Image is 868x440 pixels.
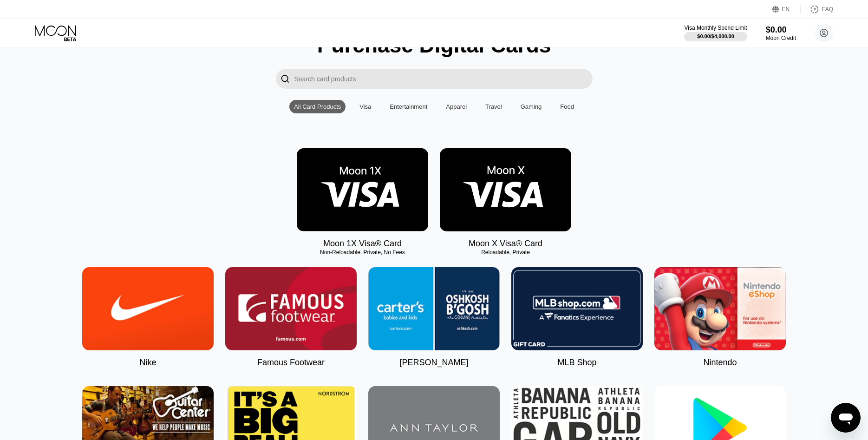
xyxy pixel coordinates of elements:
[697,33,734,39] div: $0.00 / $4,000.00
[294,69,593,89] input: Search card products
[822,6,833,13] div: FAQ
[276,69,294,89] div: 
[297,249,428,256] div: Non-Reloadable, Private, No Fees
[801,5,833,14] div: FAQ
[557,358,596,368] div: MLB Shop
[359,103,371,110] div: Visa
[766,25,796,35] div: $0.00
[440,249,571,256] div: Reloadable, Private
[289,100,346,113] div: All Card Products
[469,239,542,249] div: Moon X Visa® Card
[766,35,796,41] div: Moon Credit
[257,358,325,368] div: Famous Footwear
[323,239,402,249] div: Moon 1X Visa® Card
[281,73,290,84] div: 
[703,358,737,368] div: Nintendo
[446,103,467,110] div: Apparel
[684,25,747,31] div: Visa Monthly Spend Limit
[294,103,341,110] div: All Card Products
[441,100,471,113] div: Apparel
[399,358,468,368] div: [PERSON_NAME]
[481,100,507,113] div: Travel
[355,100,376,113] div: Visa
[390,103,427,110] div: Entertainment
[772,5,801,14] div: EN
[766,25,796,41] div: $0.00Moon Credit
[560,103,574,110] div: Food
[139,358,156,368] div: Nike
[521,103,542,110] div: Gaming
[555,100,579,113] div: Food
[782,6,790,13] div: EN
[684,25,747,41] div: Visa Monthly Spend Limit$0.00/$4,000.00
[385,100,432,113] div: Entertainment
[485,103,502,110] div: Travel
[831,403,861,433] iframe: Button to launch messaging window
[516,100,547,113] div: Gaming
